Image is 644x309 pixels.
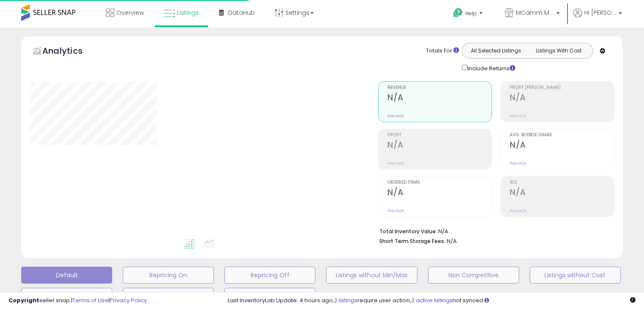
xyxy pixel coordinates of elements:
[516,8,554,17] span: MCamm Merchandise
[446,1,491,28] a: Help
[387,86,492,90] span: Revenue
[379,228,437,235] b: Total Inventory Value:
[177,8,199,17] span: Listings
[228,297,636,305] div: Last InventoryLab Update: 4 hours ago, require user action, not synced.
[8,297,147,305] div: seller snap | |
[510,161,526,166] small: Prev: N/A
[379,237,445,245] b: Short Term Storage Fees:
[465,10,477,17] span: Help
[387,113,404,119] small: Prev: N/A
[224,288,315,305] button: BB below min
[456,63,525,73] div: Include Returns
[584,8,616,17] span: Hi [PERSON_NAME]
[42,45,99,59] h5: Analytics
[387,208,404,213] small: Prev: N/A
[116,8,144,17] span: Overview
[510,208,526,213] small: Prev: N/A
[72,296,108,304] a: Terms of Use
[387,180,492,185] span: Ordered Items
[21,288,112,305] button: Deactivated & In Stock
[110,296,147,304] a: Privacy Policy
[510,113,526,119] small: Prev: N/A
[8,296,39,304] strong: Copyright
[510,140,614,152] h2: N/A
[573,8,622,28] a: Hi [PERSON_NAME]
[411,296,453,304] a: 2 active listings
[21,267,112,284] button: Default
[123,288,214,305] button: 0 orders 7 days
[510,86,614,90] span: Profit [PERSON_NAME]
[426,47,459,55] div: Totals For
[484,298,489,303] i: Click here to read more about un-synced listings.
[453,8,463,18] i: Get Help
[334,296,357,304] a: 2 listings
[527,45,590,56] button: Listings With Cost
[510,133,614,138] span: Avg. Buybox Share
[387,188,492,199] h2: N/A
[510,93,614,104] h2: N/A
[447,237,457,245] span: N/A
[387,140,492,152] h2: N/A
[510,180,614,185] span: ROI
[379,226,608,236] li: N/A
[228,8,255,17] span: DataHub
[224,267,315,284] button: Repricing Off
[326,267,417,284] button: Listings without Min/Max
[428,267,519,284] button: Non Competitive
[387,93,492,104] h2: N/A
[387,133,492,138] span: Profit
[464,45,528,56] button: All Selected Listings
[530,267,621,284] button: Listings without Cost
[510,188,614,199] h2: N/A
[123,267,214,284] button: Repricing On
[387,161,404,166] small: Prev: N/A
